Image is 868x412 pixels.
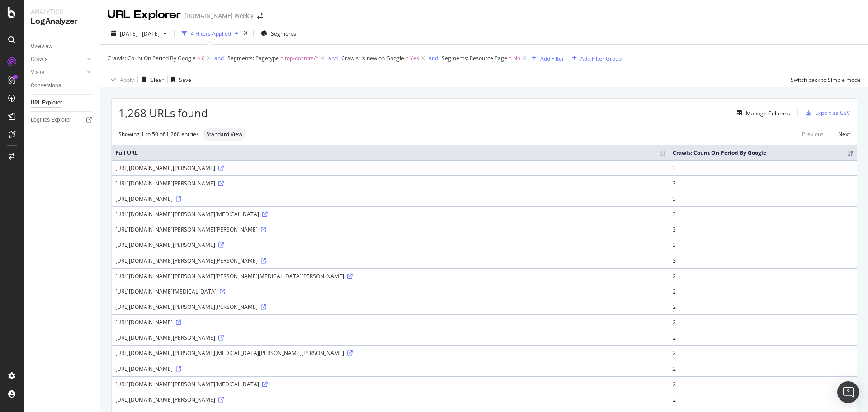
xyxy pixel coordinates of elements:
[669,160,857,175] td: 3
[787,72,861,87] button: Switch back to Simple mode
[815,109,850,117] div: Export as CSV
[202,52,205,65] span: 0
[285,52,319,65] span: top-doctors/*
[108,54,196,62] span: Crawls: Count On Period By Google
[178,26,242,41] button: 4 Filters Applied
[280,54,283,62] span: =
[197,54,200,62] span: >
[138,72,164,87] button: Clear
[328,54,338,62] button: and
[802,106,850,120] button: Export as CSV
[115,288,665,295] div: [URL][DOMAIN_NAME][MEDICAL_DATA]
[31,55,85,64] a: Crawls
[31,68,44,77] div: Visits
[227,54,279,62] span: Segments: Pagetype
[112,145,669,160] th: Full URL: activate to sort column ascending
[513,52,520,65] span: No
[31,98,94,108] a: URL Explorer
[118,130,199,138] div: Showing 1 to 50 of 1,268 entries
[669,314,857,330] td: 2
[669,392,857,407] td: 2
[528,53,564,64] button: Add Filter
[669,345,857,360] td: 2
[115,303,665,311] div: [URL][DOMAIN_NAME][PERSON_NAME][PERSON_NAME]
[31,81,94,90] a: Conversions
[115,272,665,280] div: [URL][DOMAIN_NAME][PERSON_NAME][PERSON_NAME][MEDICAL_DATA][PERSON_NAME]
[115,380,665,388] div: [URL][DOMAIN_NAME][PERSON_NAME][MEDICAL_DATA]
[31,81,61,90] div: Conversions
[150,76,164,84] div: Clear
[271,30,296,38] span: Segments
[115,226,665,233] div: [URL][DOMAIN_NAME][PERSON_NAME][PERSON_NAME]
[203,128,246,141] div: neutral label
[580,55,622,62] div: Add Filter Group
[831,128,850,141] a: Next
[669,175,857,191] td: 3
[191,30,231,38] div: 4 Filters Applied
[108,72,134,87] button: Apply
[568,53,622,64] button: Add Filter Group
[410,52,419,65] span: Yes
[31,42,52,51] div: Overview
[669,191,857,206] td: 3
[429,54,438,62] button: and
[669,284,857,299] td: 2
[733,108,790,118] button: Manage Columns
[115,349,665,357] div: [URL][DOMAIN_NAME][PERSON_NAME][MEDICAL_DATA][PERSON_NAME][PERSON_NAME]
[115,365,665,373] div: [URL][DOMAIN_NAME]
[120,30,160,38] span: [DATE] - [DATE]
[257,26,300,41] button: Segments
[120,76,134,84] div: Apply
[214,54,224,62] button: and
[108,7,181,23] div: URL Explorer
[31,98,62,108] div: URL Explorer
[115,257,665,265] div: [URL][DOMAIN_NAME][PERSON_NAME][PERSON_NAME]
[108,26,170,41] button: [DATE] - [DATE]
[442,54,507,62] span: Segments: Resource Page
[669,206,857,222] td: 3
[31,42,94,51] a: Overview
[115,210,665,218] div: [URL][DOMAIN_NAME][PERSON_NAME][MEDICAL_DATA]
[791,76,861,84] div: Switch back to Simple mode
[509,54,512,62] span: =
[669,268,857,284] td: 2
[115,318,665,326] div: [URL][DOMAIN_NAME]
[31,16,93,27] div: LogAnalyzer
[669,253,857,268] td: 3
[115,164,665,172] div: [URL][DOMAIN_NAME][PERSON_NAME]
[746,109,790,117] div: Manage Columns
[669,299,857,314] td: 2
[242,29,250,38] div: times
[257,13,263,19] div: arrow-right-arrow-left
[669,330,857,345] td: 2
[669,237,857,252] td: 3
[31,55,47,64] div: Crawls
[328,54,338,62] div: and
[31,115,71,125] div: Logfiles Explorer
[115,195,665,203] div: [URL][DOMAIN_NAME]
[206,132,242,137] span: Standard View
[115,241,665,249] div: [URL][DOMAIN_NAME][PERSON_NAME]
[115,396,665,403] div: [URL][DOMAIN_NAME][PERSON_NAME]
[669,376,857,392] td: 2
[540,55,564,62] div: Add Filter
[184,11,254,20] div: [DOMAIN_NAME] Weekly
[406,54,409,62] span: =
[669,361,857,376] td: 2
[837,381,859,403] div: Open Intercom Messenger
[168,72,191,87] button: Save
[179,76,191,84] div: Save
[669,145,857,160] th: Crawls: Count On Period By Google: activate to sort column ascending
[341,54,404,62] span: Crawls: Is new on Google
[669,222,857,237] td: 3
[214,54,224,62] div: and
[118,105,208,121] span: 1,268 URLs found
[115,180,665,187] div: [URL][DOMAIN_NAME][PERSON_NAME]
[31,115,94,125] a: Logfiles Explorer
[429,54,438,62] div: and
[31,68,85,77] a: Visits
[31,7,93,16] div: Analytics
[115,334,665,341] div: [URL][DOMAIN_NAME][PERSON_NAME]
